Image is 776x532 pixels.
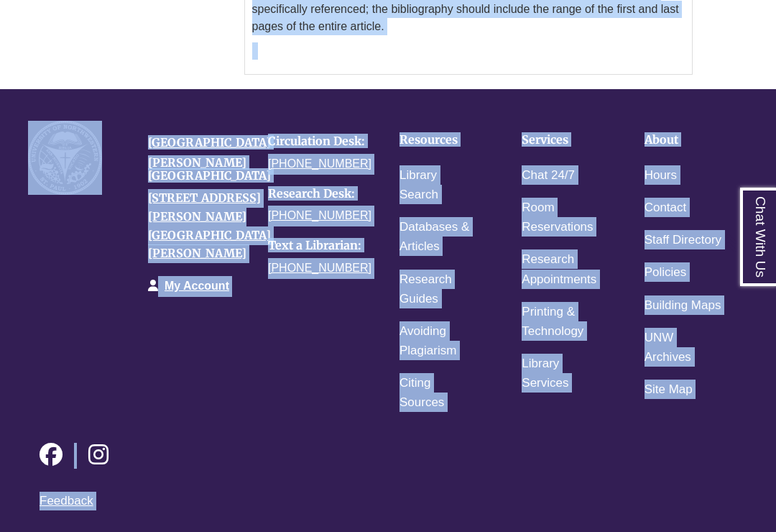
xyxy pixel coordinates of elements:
h4: Text a Librarian: [268,239,366,252]
a: Room Reservations [522,198,599,238]
h4: Services [522,134,599,147]
a: Printing & Technology [522,302,599,342]
h4: Research Desk: [268,188,366,201]
h4: Resources [399,134,477,147]
h4: Circulation Desk: [268,135,366,148]
a: Research Guides [399,270,477,310]
a: Hours [645,165,677,186]
a: Avoiding Plagiarism [399,321,477,362]
h4: [PERSON_NAME][GEOGRAPHIC_DATA] [148,157,246,182]
a: Databases & Articles [399,217,477,257]
a: Contact [645,198,687,219]
a: UNW Archives [645,328,722,368]
a: Policies [645,262,687,283]
a: Library Services [522,354,599,394]
a: [PHONE_NUMBER] [268,157,371,170]
a: My Account [165,280,229,292]
a: Citing Sources [399,373,477,413]
a: Chat 24/7 [522,165,575,186]
a: Library Search [399,165,477,206]
a: [STREET_ADDRESS][PERSON_NAME][GEOGRAPHIC_DATA][PERSON_NAME] [148,191,271,260]
a: [PHONE_NUMBER] [268,262,371,274]
a: Staff Directory [645,230,721,251]
h4: About [645,134,722,147]
a: [GEOGRAPHIC_DATA] [148,135,271,150]
img: UNW seal [28,121,102,195]
a: Research Appointments [522,249,599,290]
a: Site Map [645,380,693,400]
a: Building Maps [645,295,721,316]
a: [PHONE_NUMBER] [268,209,371,221]
i: Follow on Instagram [88,443,108,466]
i: Follow on Facebook [40,443,63,466]
a: Feedback [40,494,93,508]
